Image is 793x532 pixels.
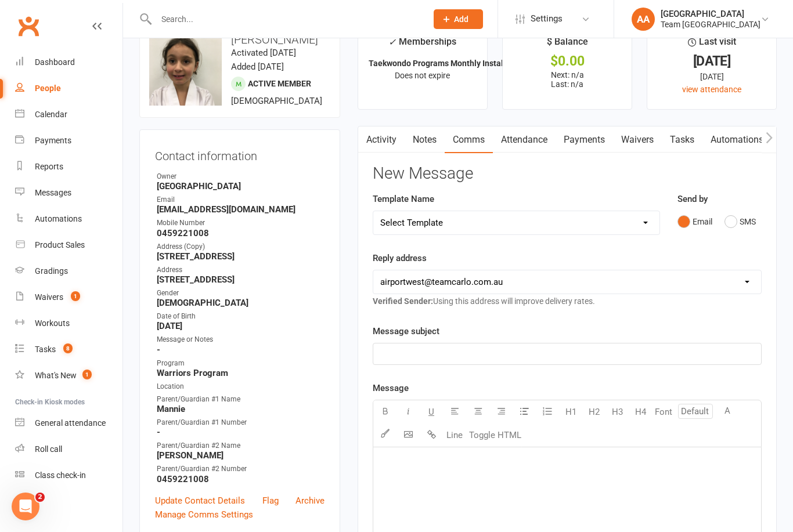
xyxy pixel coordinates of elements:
strong: - [157,427,325,437]
a: Reports [15,154,122,180]
span: Using this address will improve delivery rates. [373,296,595,306]
span: 1 [71,291,80,301]
strong: [STREET_ADDRESS] [157,251,325,262]
a: Archive [295,494,325,508]
button: SMS [724,211,756,233]
img: image1715236322.png [149,33,222,106]
a: Manage Comms Settings [155,508,253,522]
a: Calendar [15,102,122,128]
h3: Contact information [155,145,325,162]
strong: [DATE] [157,321,325,331]
p: Next: n/a Last: n/a [513,70,621,89]
div: Messages [35,188,71,197]
a: Automations [702,126,772,153]
span: Active member [248,79,311,88]
a: Class kiosk mode [15,462,122,488]
strong: Warriors Program [157,368,325,378]
strong: [DEMOGRAPHIC_DATA] [157,298,325,308]
label: Reply address [373,251,427,265]
a: Comms [445,126,493,153]
a: Payments [15,128,122,154]
a: Tasks 8 [15,336,122,363]
time: Added [DATE] [231,61,284,72]
div: Address (Copy) [157,241,325,252]
div: Waivers [35,292,63,302]
div: Parent/Guardian #2 Number [157,464,325,475]
time: Activated [DATE] [231,48,296,58]
a: Tasks [662,126,702,153]
div: Reports [35,162,63,171]
a: Flag [262,494,279,508]
strong: [EMAIL_ADDRESS][DOMAIN_NAME] [157,204,325,215]
strong: - [157,345,325,355]
div: Team [GEOGRAPHIC_DATA] [661,19,760,30]
strong: Mannie [157,404,325,414]
a: People [15,75,122,102]
span: U [428,407,434,417]
div: Parent/Guardian #1 Name [157,394,325,405]
a: Waivers 1 [15,284,122,310]
span: [DEMOGRAPHIC_DATA] [231,96,322,106]
label: Template Name [373,192,434,206]
a: Workouts [15,310,122,336]
span: Does not expire [395,71,450,80]
strong: Taekwondo Programs Monthly Instalment Memb... [369,59,554,68]
button: Email [677,211,712,233]
div: Gender [157,288,325,299]
div: Roll call [35,444,62,454]
a: What's New1 [15,363,122,389]
input: Search... [153,11,419,27]
h3: New Message [373,165,762,183]
button: Line [443,424,466,447]
div: Owner [157,171,325,182]
button: Toggle HTML [466,424,524,447]
input: Default [678,404,713,419]
button: H4 [629,400,652,424]
button: A [716,400,739,424]
a: Update Contact Details [155,494,245,508]
button: H3 [605,400,629,424]
div: Date of Birth [157,311,325,322]
div: General attendance [35,418,106,428]
div: AA [632,8,655,31]
h3: [PERSON_NAME] [149,33,330,46]
strong: 0459221008 [157,228,325,238]
a: Attendance [493,126,556,153]
div: Message or Notes [157,334,325,345]
div: $ Balance [547,34,588,55]
button: Font [652,400,675,424]
a: Messages [15,180,122,206]
div: Product Sales [35,240,85,249]
div: Gradings [35,266,68,276]
div: Payments [35,136,71,145]
div: [GEOGRAPHIC_DATA] [661,9,760,19]
div: Parent/Guardian #1 Number [157,417,325,428]
iframe: Intercom live chat [12,493,39,520]
label: Send by [677,192,708,206]
div: Calendar [35,110,67,119]
div: Class check-in [35,471,86,480]
div: Dashboard [35,57,75,67]
span: 1 [82,370,92,379]
div: Last visit [688,34,736,55]
a: General attendance kiosk mode [15,410,122,436]
a: Gradings [15,258,122,284]
a: Payments [556,126,613,153]
div: Address [157,265,325,276]
a: Roll call [15,436,122,462]
div: Workouts [35,319,70,328]
a: Automations [15,206,122,232]
strong: [PERSON_NAME] [157,450,325,461]
div: Memberships [388,34,456,56]
strong: [GEOGRAPHIC_DATA] [157,181,325,191]
button: Add [434,9,483,29]
span: 8 [63,343,73,353]
div: People [35,84,61,93]
span: Settings [531,6,563,32]
div: $0.00 [513,55,621,67]
button: H1 [559,400,582,424]
a: Notes [405,126,445,153]
div: Mobile Number [157,218,325,229]
a: Waivers [613,126,662,153]
div: Location [157,381,325,392]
